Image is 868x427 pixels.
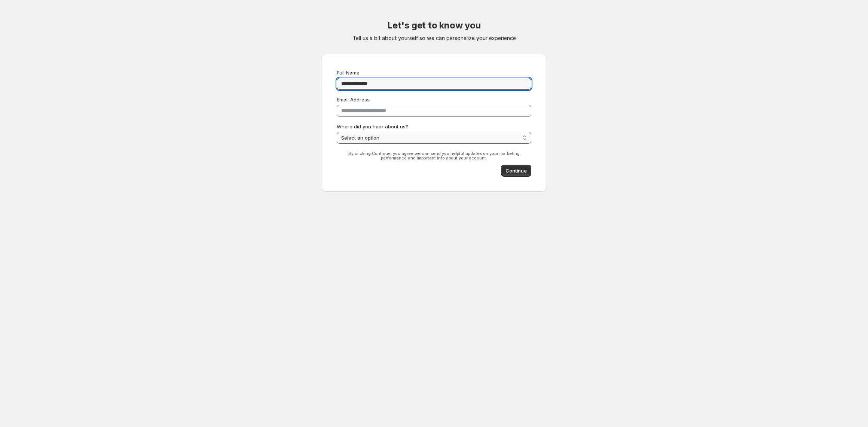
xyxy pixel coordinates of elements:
span: Where did you hear about us? [337,123,408,129]
h2: Let's get to know you [387,19,481,31]
span: Continue [505,167,527,174]
p: Tell us a bit about yourself so we can personalize your experience [352,34,516,42]
button: Continue [501,165,531,177]
span: Email Address [337,97,370,103]
p: By clicking Continue, you agree we can send you helpful updates on your marketing performance and... [337,151,531,160]
span: Full Name [337,70,360,76]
